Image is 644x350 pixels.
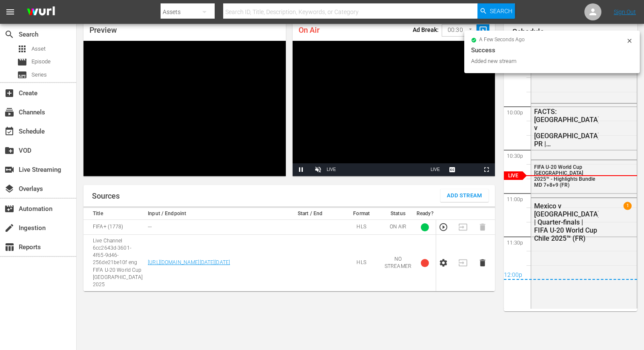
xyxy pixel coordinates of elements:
[382,220,414,235] td: ON AIR
[4,184,14,194] span: Overlays
[4,126,14,137] span: Schedule
[17,44,27,54] span: Asset
[279,208,341,220] th: Start / End
[4,107,14,117] span: Channels
[447,191,482,201] span: Add Stream
[341,208,382,220] th: Format
[427,163,444,176] button: Seek to live, currently playing live
[5,7,15,17] span: menu
[32,57,51,66] span: Episode
[534,108,598,148] div: FACTS: [GEOGRAPHIC_DATA] v [GEOGRAPHIC_DATA] PR | [GEOGRAPHIC_DATA] 1999 (FR)
[534,202,598,242] div: Mexico v [GEOGRAPHIC_DATA] | Quarter-finals | FIFA U-20 World Cup Chile 2025™ (FR)
[83,235,145,291] td: Live Channel 6cc2643d-3601-4f65-9d46-256de21be10f eng FIFA U-20 World Cup [GEOGRAPHIC_DATA] 2025
[148,259,230,265] a: [URL][DOMAIN_NAME][DATE][DATE]
[4,88,14,98] span: Create
[4,223,14,233] span: Ingestion
[17,70,27,80] span: Series
[4,204,14,214] span: Automation
[299,26,319,34] span: On Air
[624,202,632,210] span: 1
[83,220,145,235] td: FIFA+ (1778)
[32,45,46,53] span: Asset
[478,258,487,267] button: Delete
[83,41,286,176] div: Video Player
[512,28,637,36] h1: Schedule
[341,220,382,235] td: HLS
[341,235,382,291] td: HLS
[490,3,512,19] span: Search
[145,208,279,220] th: Input / Endpoint
[479,37,525,43] span: a few seconds ago
[382,235,414,291] td: NO STREAMER
[89,26,117,34] span: Preview
[471,57,624,65] div: Added new stream
[442,22,477,38] div: 00:30
[478,26,488,35] span: slideshow_sharp
[431,167,440,172] span: LIVE
[413,26,439,33] p: Ad Break:
[17,57,27,67] span: Episode
[4,165,14,175] span: Live Streaming
[327,163,336,176] div: LIVE
[293,163,310,176] button: Pause
[440,189,489,202] button: Add Stream
[92,192,120,200] h1: Sources
[414,208,436,220] th: Ready?
[504,271,637,280] div: 12:00p
[293,41,495,176] div: Video Player
[477,3,515,19] button: Search
[4,242,14,252] span: Reports
[478,163,495,176] button: Fullscreen
[310,163,327,176] button: Unmute
[534,164,595,188] span: FIFA U-20 World Cup [GEOGRAPHIC_DATA] 2025™ - Highlights Bundle MD 7+8+9 (FR)
[145,220,279,235] td: ---
[20,2,61,22] img: ans4CAIJ8jUAAAAAAAAAAAAAAAAAAAAAAAAgQb4GAAAAAAAAAAAAAAAAAAAAAAAAJMjXAAAAAAAAAAAAAAAAAAAAAAAAgAT5G...
[4,145,14,156] span: VOD
[444,163,461,176] button: Captions
[83,208,145,220] th: Title
[614,9,636,15] a: Sign Out
[382,208,414,220] th: Status
[4,29,14,40] span: Search
[32,71,47,79] span: Series
[461,163,478,176] button: Picture-in-Picture
[471,45,633,55] div: Success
